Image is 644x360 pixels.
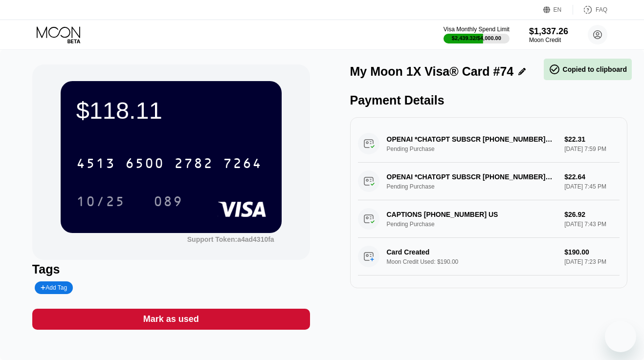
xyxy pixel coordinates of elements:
div: Visa Monthly Spend Limit [444,26,510,33]
div: $1,337.26Moon Credit [529,26,568,43]
div: $1,337.26 [529,26,568,37]
div: 10/25 [76,195,125,211]
div: Add Tag [35,281,73,294]
div: Support Token:a4ad4310fa [187,235,274,243]
div: 4513 [76,157,115,172]
div: 10/25 [69,189,133,213]
div: Tags [32,262,310,276]
div: FAQ [596,6,607,13]
div: Support Token: a4ad4310fa [187,235,274,243]
div: Visa Monthly Spend Limit$2,439.32/$4,000.00 [444,26,510,43]
div: 7264 [223,157,262,172]
div: $118.11 [76,97,266,124]
iframe: Кнопка запуска окна обмена сообщениями [605,321,636,352]
div: FAQ [573,5,607,15]
div: EN [543,5,573,15]
div: My Moon 1X Visa® Card #74 [350,64,514,79]
div: Payment Details [350,93,628,107]
div: 6500 [125,157,164,172]
div: 4513650027827264 [70,151,268,175]
div: Add Tag [41,284,67,291]
div: 089 [146,189,190,213]
div: Copied to clipboard [549,64,627,75]
div: EN [554,6,562,13]
div: Mark as used [32,309,310,330]
span:  [549,64,560,75]
div: Moon Credit [529,37,568,43]
div: 2782 [174,157,213,172]
div: $2,439.32 / $4,000.00 [452,35,501,41]
div: Mark as used [143,314,199,325]
div: 089 [154,195,183,211]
